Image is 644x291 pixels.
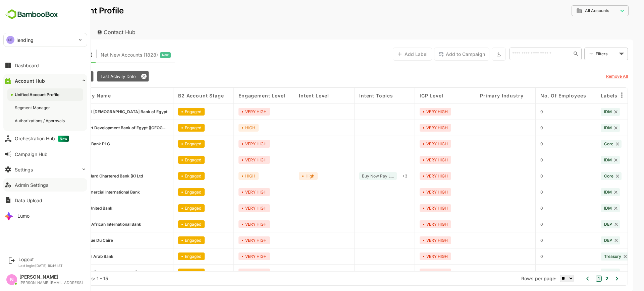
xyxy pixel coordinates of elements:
[16,71,70,82] div: B2 Account Stage
[215,220,247,228] div: VERY HIGH
[215,236,247,244] div: VERY HIGH
[517,270,520,275] span: 0
[15,118,66,124] div: Authorizations / Approvals
[155,236,181,244] div: Engaged
[3,59,87,72] button: Dashboard
[73,71,125,82] div: Last Activity Date
[336,93,370,98] span: Intent Topics
[155,93,200,98] span: B2 Account Stage
[517,125,520,130] span: 0
[577,236,597,244] div: DEP
[396,188,428,196] div: VERY HIGH
[68,25,118,40] div: Contact Hub
[15,136,69,142] div: Orchestration Hub
[20,74,57,79] span: B2 Account Stage
[517,157,520,162] span: 0
[57,270,113,275] span: SAIB - Egypt
[396,108,428,116] div: VERY HIGH
[215,188,247,196] div: VERY HIGH
[396,236,428,244] div: VERY HIGH
[3,8,60,21] img: BambooboxFullLogoMark.5f36c76dfaba33ec1ec1367b70bb1252.svg
[517,173,520,178] span: 0
[155,204,181,212] div: Engaged
[57,222,118,227] span: Arab African International Bank
[155,140,181,148] div: Engaged
[338,173,371,178] span: Buy Now Pay Later
[215,269,247,276] div: VERY HIGH
[20,276,85,281] div: Total Rows: 26 | Rows: 1 - 15
[57,157,68,162] span: HBTF
[77,51,135,59] span: Net New Accounts ( 1828 )
[215,172,235,180] div: HIGH
[58,136,69,142] span: New
[17,213,30,219] div: Lumo
[577,172,598,180] div: Core
[581,125,588,130] span: IDM
[57,125,145,130] span: Export Development Bank of Egypt (Ebank)
[4,33,87,47] div: LElending
[215,156,247,164] div: VERY HIGH
[15,105,51,111] div: Segment Manager
[581,206,588,211] span: IDM
[572,47,604,61] div: Filters
[572,276,578,282] button: 1
[11,25,66,40] div: Account Hub
[581,109,588,114] span: IDM
[517,206,520,211] span: 0
[155,220,181,228] div: Engaged
[20,51,69,59] span: Known accounts you’ve identified to target - imported from CRM, Offline upload, or promoted from ...
[583,74,604,79] u: Remove All
[215,93,262,98] span: Engagement Level
[577,93,594,98] span: Labels
[3,209,87,222] button: Lumo
[457,93,500,98] span: Primary Industry
[16,37,34,44] p: lending
[19,274,83,280] div: [PERSON_NAME]
[15,198,42,203] div: Data Upload
[215,204,247,212] div: VERY HIGH
[15,167,33,172] div: Settings
[6,274,17,285] div: N
[57,109,144,114] span: Faisal Islamic Bank of Egypt
[155,172,181,180] div: Engaged
[548,4,605,17] div: All Accounts
[517,93,562,98] span: No. of Employees
[275,93,306,98] span: Intent Level
[57,206,89,211] span: Ahli United Bank
[77,74,112,79] span: Last Activity Date
[139,51,145,59] span: New
[396,140,428,148] div: VERY HIGH
[577,124,596,132] div: IDM
[215,108,247,116] div: VERY HIGH
[215,124,235,132] div: HIGH
[15,151,48,157] div: Campaign Hub
[57,190,116,195] span: Commercial International Bank
[553,8,594,14] div: All Accounts
[155,124,181,132] div: Engaged
[517,238,520,243] span: 0
[396,124,428,132] div: VERY HIGH
[19,281,83,285] div: [PERSON_NAME][EMAIL_ADDRESS]
[155,188,181,196] div: Engaged
[581,270,588,275] span: IDM
[577,204,596,212] div: IDM
[396,204,428,212] div: VERY HIGH
[369,48,409,61] button: Add Label
[57,254,90,259] span: Oman Arab Bank
[581,141,590,146] span: Core
[581,173,590,178] span: Core
[577,108,596,116] div: IDM
[411,48,466,61] button: Add to Campaign
[396,252,428,260] div: VERY HIGH
[577,269,596,277] div: IDM
[396,93,420,98] span: ICP Level
[376,172,386,180] div: + 3
[581,254,598,259] span: Treasury
[3,163,87,176] button: Settings
[15,63,39,68] div: Dashboard
[155,108,181,116] div: Engaged
[18,264,63,268] p: Last login: [DATE] 19:46 IST
[3,178,87,192] button: Admin Settings
[468,48,482,61] button: Export the selected data as CSV
[517,254,520,259] span: 0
